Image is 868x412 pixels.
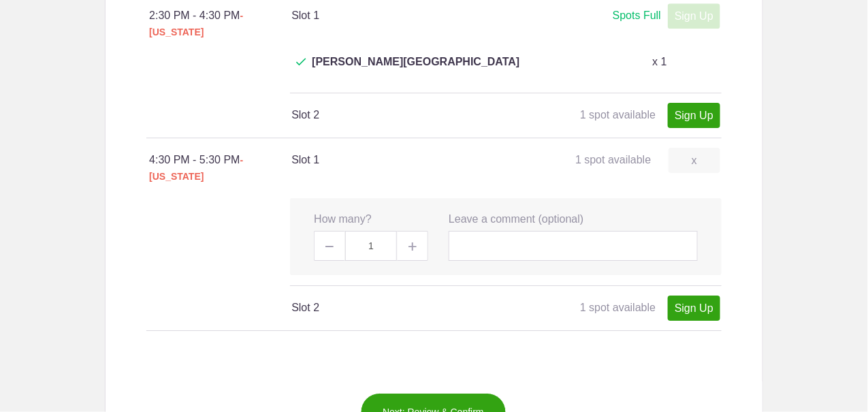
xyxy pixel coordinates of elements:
label: Leave a comment (optional) [449,212,583,227]
a: Sign Up [668,296,720,321]
span: 1 spot available [580,109,656,121]
a: x [669,148,720,173]
div: Spots Full [613,7,661,25]
label: How many? [314,212,371,227]
span: 1 spot available [575,154,651,165]
p: x 1 [652,54,666,70]
div: 2:30 PM - 4:30 PM [149,7,291,40]
img: Plus gray [408,242,417,251]
div: 4:30 PM - 5:30 PM [149,152,291,185]
span: 1 spot available [580,302,656,313]
img: Check dark green [296,58,306,66]
span: - [US_STATE] [149,10,243,37]
h4: Slot 2 [291,300,505,316]
a: Sign Up [668,103,720,128]
h4: Slot 1 [291,7,505,24]
h4: Slot 2 [291,107,505,123]
span: - [US_STATE] [149,155,243,182]
h4: Slot 1 [291,152,505,168]
span: [PERSON_NAME][GEOGRAPHIC_DATA] [312,54,519,86]
img: Minus gray [325,246,334,247]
